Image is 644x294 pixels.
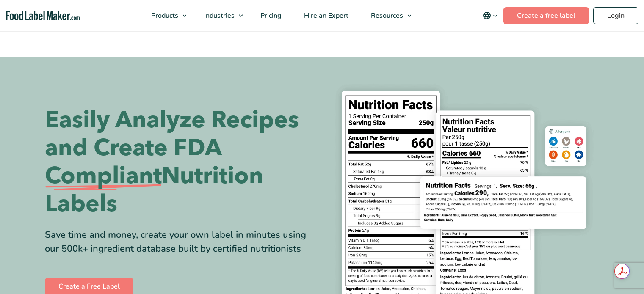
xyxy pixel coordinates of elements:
span: Hire an Expert [301,11,349,20]
a: Create a free label [503,7,589,24]
span: Compliant [45,162,162,190]
span: Resources [368,11,404,20]
h1: Easily Analyze Recipes and Create FDA Nutrition Labels [45,106,316,218]
a: Login [593,7,638,24]
span: Industries [202,11,235,20]
span: Pricing [258,11,282,20]
div: Save time and money, create your own label in minutes using our 500k+ ingredient database built b... [45,228,316,256]
span: Products [149,11,179,20]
